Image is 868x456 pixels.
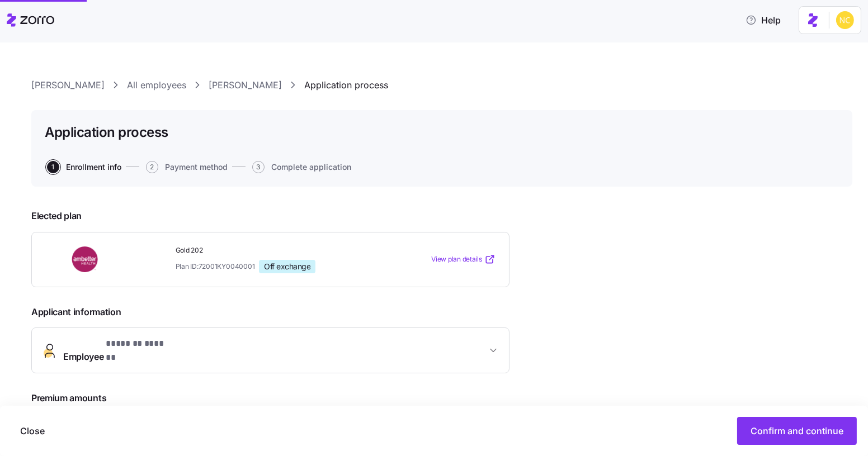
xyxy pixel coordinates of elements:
button: Close [11,417,54,445]
span: Premium amounts [31,391,413,405]
button: 3Complete application [252,161,351,173]
span: View plan details [431,254,482,265]
a: 3Complete application [250,161,351,173]
img: Ambetter [45,246,126,272]
button: Help [737,9,790,31]
span: 3 [252,161,265,173]
a: [PERSON_NAME] [31,78,105,92]
span: Confirm and continue [751,424,843,438]
h1: Application process [45,123,168,141]
span: 2 [146,161,158,173]
a: Application process [304,78,388,92]
button: 2Payment method [146,161,228,173]
span: Verify or update the premium amount based on what the carrier is reflecting [31,405,338,419]
span: Close [20,424,45,438]
a: All employees [127,78,186,92]
span: Complete application [271,163,351,171]
img: e03b911e832a6112bf72643c5874f8d8 [836,11,854,29]
span: Payment method [165,163,228,171]
a: 1Enrollment info [45,161,121,173]
a: [PERSON_NAME] [209,78,282,92]
span: Employee [63,337,172,364]
span: Help [746,13,781,27]
a: 2Payment method [144,161,228,173]
button: Confirm and continue [737,417,857,445]
button: 1Enrollment info [47,161,121,173]
span: Elected plan [31,209,510,223]
span: Enrollment info [66,163,121,171]
span: Gold 202 [176,246,381,255]
span: Off exchange [264,262,310,272]
a: View plan details [431,254,496,265]
span: Plan ID: 72001KY0040001 [176,262,255,271]
span: Applicant information [31,305,510,319]
span: 1 [47,161,59,173]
